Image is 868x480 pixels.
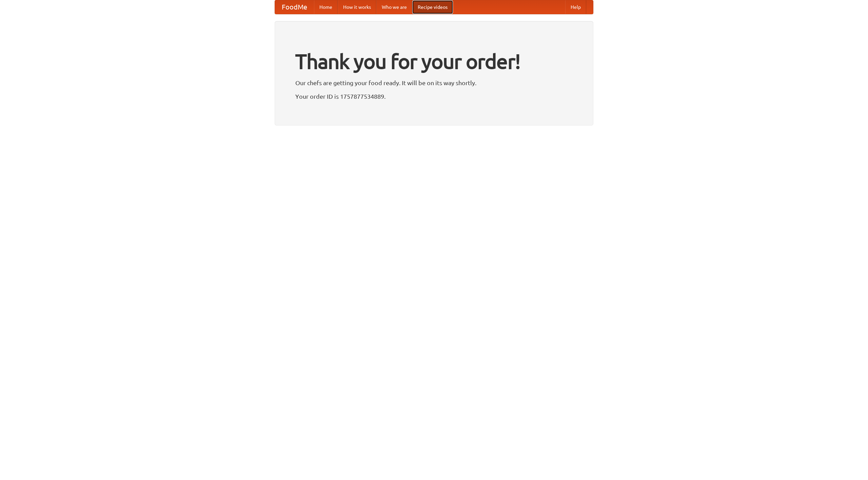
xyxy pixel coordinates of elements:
a: Who we are [376,0,412,14]
a: FoodMe [275,0,314,14]
a: How it works [338,0,376,14]
a: Help [565,0,586,14]
p: Your order ID is 1757877534889. [295,91,573,101]
h1: Thank you for your order! [295,45,573,78]
a: Home [314,0,338,14]
p: Our chefs are getting your food ready. It will be on its way shortly. [295,78,573,88]
a: Recipe videos [412,0,453,14]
